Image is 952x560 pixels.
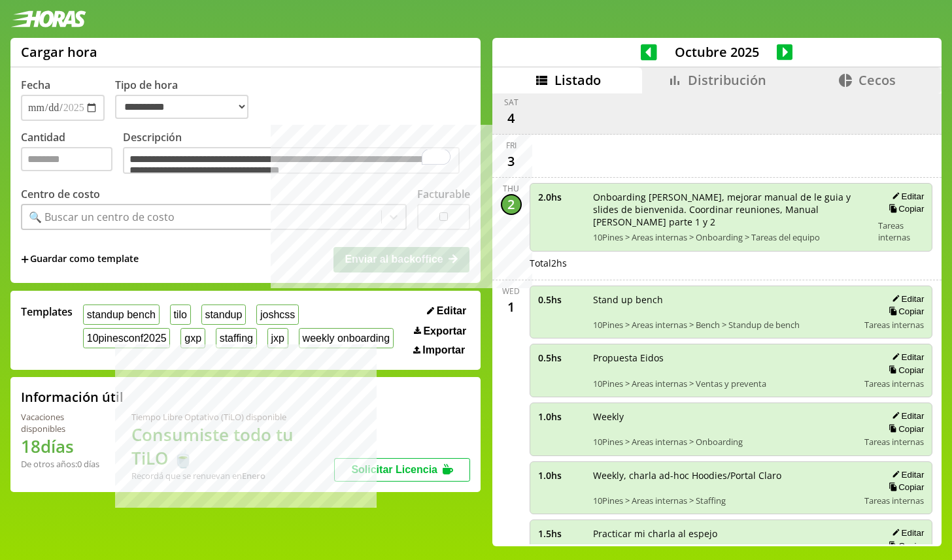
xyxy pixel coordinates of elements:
[593,352,856,364] span: Propuesta Eidos
[888,469,924,480] button: Editar
[29,210,175,224] div: 🔍 Buscar un centro de costo
[593,527,870,540] span: Practicar mi charla al espejo
[530,257,933,269] div: Total 2 hs
[123,147,460,174] textarea: To enrich screen reader interactions, please activate Accessibility in Grammarly extension settings
[21,435,100,458] h1: 18 días
[131,423,334,470] h1: Consumiste todo tu TiLO 🍵
[242,470,265,482] b: Enero
[885,365,924,376] button: Copiar
[593,469,856,482] span: Weekly, charla ad-hoc Hoodies/Portal Claro
[888,410,924,421] button: Editar
[888,191,924,202] button: Editar
[538,410,584,423] span: 1.0 hs
[593,191,870,228] span: Onboarding [PERSON_NAME], mejorar manual de le guia y slides de bienvenida. Coordinar reuniones, ...
[888,293,924,305] button: Editar
[131,411,334,423] div: Tiempo Libre Optativo (TiLO) disponible
[538,469,584,482] span: 1.0 hs
[21,252,139,267] span: +Guardar como template
[688,71,766,89] span: Distribución
[538,191,584,203] span: 2.0 hs
[21,305,73,319] span: Templates
[593,495,856,506] span: 10Pines > Areas internas > Staffing
[593,231,870,243] span: 10Pines > Areas internas > Onboarding > Tareas del equipo
[216,328,257,348] button: staffing
[501,108,522,129] div: 4
[201,305,246,325] button: standup
[21,187,100,201] label: Centro de costo
[593,293,856,306] span: Stand up bench
[885,482,924,493] button: Copiar
[21,130,123,178] label: Cantidad
[501,194,522,215] div: 2
[417,187,470,201] label: Facturable
[593,378,856,389] span: 10Pines > Areas internas > Ventas y preventa
[885,423,924,435] button: Copiar
[864,378,924,389] span: Tareas internas
[10,10,86,27] img: logotipo
[21,411,100,435] div: Vacaciones disponibles
[21,458,100,470] div: De otros años: 0 días
[858,71,896,89] span: Cecos
[21,78,50,92] label: Fecha
[885,203,924,214] button: Copiar
[538,527,584,540] span: 1.5 hs
[351,464,437,475] span: Solicitar Licencia
[864,436,924,448] span: Tareas internas
[593,319,856,331] span: 10Pines > Areas internas > Bench > Standup de bench
[299,328,394,348] button: weekly onboarding
[256,305,299,325] button: joshcss
[123,130,470,178] label: Descripción
[501,297,522,318] div: 1
[492,93,942,544] div: scrollable content
[554,71,601,89] span: Listado
[83,305,160,325] button: standup bench
[21,388,124,406] h2: Información útil
[83,328,170,348] button: 10pinesconf2025
[593,410,856,423] span: Weekly
[180,328,205,348] button: gxp
[538,293,584,306] span: 0.5 hs
[115,95,248,119] select: Tipo de hora
[115,78,259,121] label: Tipo de hora
[21,147,112,171] input: Cantidad
[864,495,924,506] span: Tareas internas
[422,344,465,356] span: Importar
[502,286,520,297] div: Wed
[878,220,924,243] span: Tareas internas
[504,97,518,108] div: Sat
[885,540,924,552] button: Copiar
[423,325,466,337] span: Exportar
[593,436,856,448] span: 10Pines > Areas internas > Onboarding
[888,527,924,538] button: Editar
[437,305,466,317] span: Editar
[21,252,29,267] span: +
[506,140,517,151] div: Fri
[21,43,97,61] h1: Cargar hora
[131,470,334,482] div: Recordá que se renuevan en
[538,352,584,364] span: 0.5 hs
[503,183,519,194] div: Thu
[885,306,924,317] button: Copiar
[423,305,470,318] button: Editar
[864,319,924,331] span: Tareas internas
[888,352,924,363] button: Editar
[657,43,777,61] span: Octubre 2025
[170,305,191,325] button: tilo
[334,458,470,482] button: Solicitar Licencia
[410,325,470,338] button: Exportar
[267,328,288,348] button: jxp
[501,151,522,172] div: 3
